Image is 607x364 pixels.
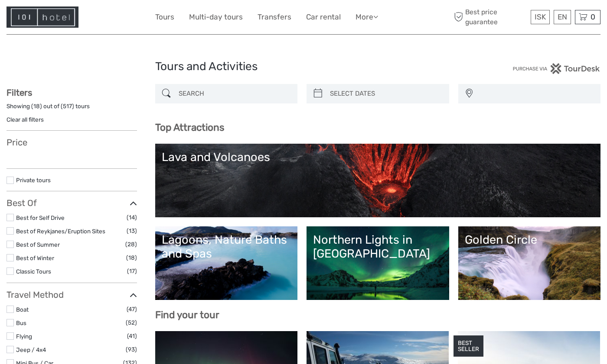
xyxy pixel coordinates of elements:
[155,309,219,321] b: Find your tour
[313,233,443,293] a: Northern Lights in [GEOGRAPHIC_DATA]
[16,319,26,326] a: Bus
[175,86,294,101] input: SEARCH
[162,233,291,293] a: Lagoons, Nature Baths and Spas
[127,266,137,276] span: (17)
[7,198,137,208] h3: Best Of
[126,318,137,328] span: (52)
[16,228,105,235] a: Best of Reykjanes/Eruption Sites
[589,13,597,21] span: 0
[7,116,44,123] a: Clear all filters
[7,137,137,148] h3: Price
[125,239,137,249] span: (28)
[313,233,443,261] div: Northern Lights in [GEOGRAPHIC_DATA]
[33,102,40,110] label: 18
[16,254,54,261] a: Best of Winter
[465,233,594,247] div: Golden Circle
[258,11,291,23] a: Transfers
[306,11,341,23] a: Car rental
[7,87,32,98] strong: Filters
[189,11,243,23] a: Multi-day tours
[554,10,571,24] div: EN
[535,13,546,21] span: ISK
[162,233,291,261] div: Lagoons, Nature Baths and Spas
[63,102,72,110] label: 517
[16,241,60,248] a: Best of Summer
[16,214,65,221] a: Best for Self Drive
[16,346,46,353] a: Jeep / 4x4
[454,335,483,357] div: BEST SELLER
[127,331,137,341] span: (41)
[7,102,137,116] div: Showing ( ) out of ( ) tours
[162,150,594,164] div: Lava and Volcanoes
[155,11,174,23] a: Tours
[465,233,594,293] a: Golden Circle
[16,177,51,184] a: Private tours
[452,7,529,26] span: Best price guarantee
[126,253,137,263] span: (18)
[16,268,51,275] a: Classic Tours
[126,345,137,354] span: (93)
[7,6,78,28] img: Hotel Information
[16,306,29,313] a: Boat
[127,226,137,236] span: (13)
[127,213,137,222] span: (14)
[162,150,594,211] a: Lava and Volcanoes
[16,333,32,340] a: Flying
[127,304,137,314] span: (47)
[326,86,445,101] input: SELECT DATES
[155,122,224,133] b: Top Attractions
[356,11,378,23] a: More
[155,60,452,74] h1: Tours and Activities
[512,63,600,74] img: PurchaseViaTourDesk.png
[7,290,137,300] h3: Travel Method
